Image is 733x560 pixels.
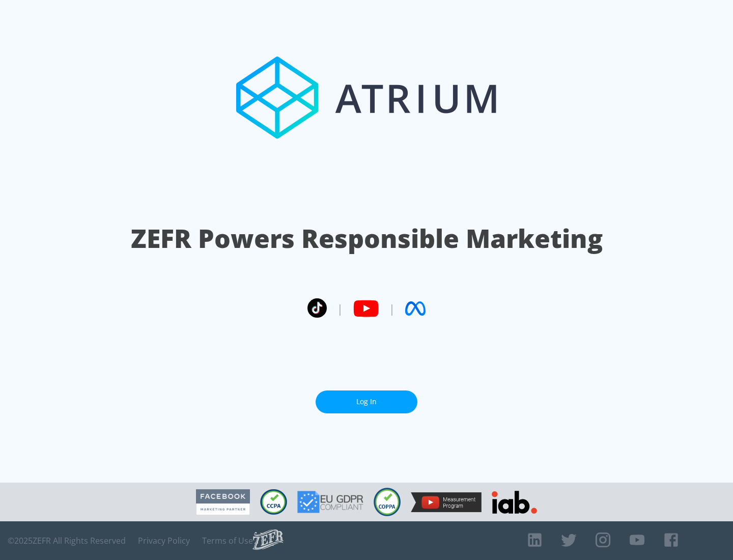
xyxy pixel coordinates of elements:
img: IAB [492,491,537,514]
a: Log In [316,390,417,413]
span: © 2025 ZEFR All Rights Reserved [8,536,126,546]
a: Privacy Policy [138,536,190,546]
h1: ZEFR Powers Responsible Marketing [131,221,603,256]
img: GDPR Compliant [297,491,363,513]
img: Facebook Marketing Partner [196,489,250,515]
img: YouTube Measurement Program [411,492,482,512]
img: CCPA Compliant [260,489,287,515]
a: Terms of Use [202,536,253,546]
img: COPPA Compliant [374,488,401,516]
span: | [337,301,343,316]
span: | [389,301,395,316]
